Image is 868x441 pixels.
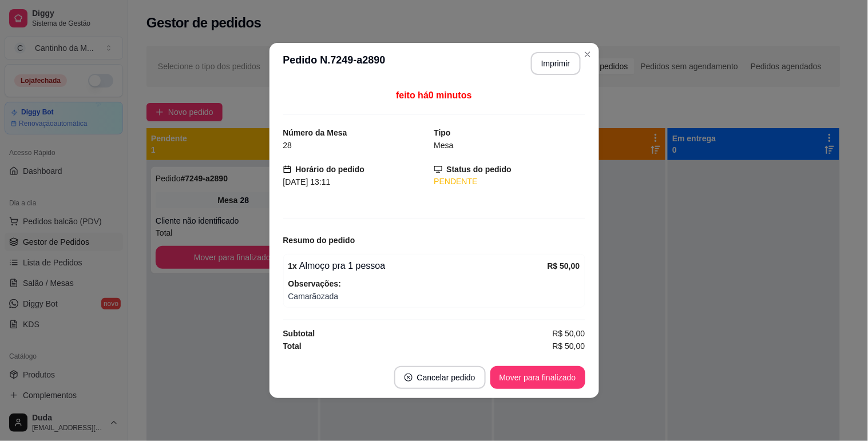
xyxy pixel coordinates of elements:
span: feito há 0 minutos [396,90,471,100]
div: PENDENTE [434,176,585,188]
span: [DATE] 13:11 [283,177,331,186]
button: Mover para finalizado [490,366,585,389]
strong: Número da Mesa [283,128,347,137]
span: calendar [283,165,291,173]
div: Almoço pra 1 pessoa [288,259,548,273]
strong: Resumo do pedido [283,236,355,245]
strong: Subtotal [283,329,315,338]
span: 28 [283,141,292,150]
strong: Horário do pedido [296,165,365,174]
button: close-circleCancelar pedido [394,366,486,389]
span: desktop [434,165,442,173]
strong: Observações: [288,279,342,288]
button: Close [578,45,597,63]
button: Imprimir [531,52,581,75]
span: R$ 50,00 [553,340,585,352]
span: close-circle [405,374,413,382]
span: Mesa [434,141,454,150]
strong: R$ 50,00 [548,261,580,271]
strong: Status do pedido [447,165,512,174]
span: R$ 50,00 [553,327,585,340]
strong: 1 x [288,261,298,271]
strong: Total [283,341,302,351]
strong: Tipo [434,128,451,137]
span: Camarãozada [288,290,580,303]
h3: Pedido N. 7249-a2890 [283,52,386,75]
